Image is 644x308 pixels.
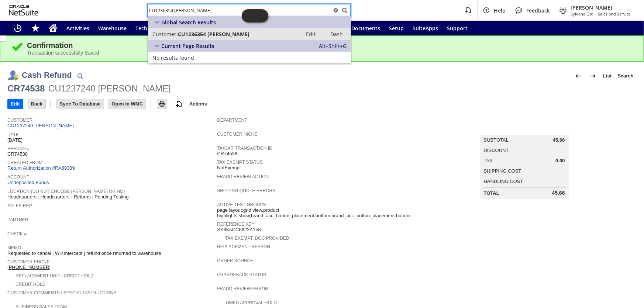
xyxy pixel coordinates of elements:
[389,25,404,32] span: Setup
[598,11,631,17] span: Sales and Service
[7,189,125,194] a: Location (Do Not choose [PERSON_NAME] or HQ)
[319,42,347,49] span: Alt+Shift+G
[217,202,266,207] a: Active Test Groups
[27,21,44,35] div: Shortcuts
[31,24,40,32] svg: Shortcuts
[7,118,32,123] a: Customer
[600,70,615,82] a: List
[484,137,509,143] a: Subtotal
[8,99,23,109] input: Edit
[7,264,51,270] a: [PHONE_NUMBER]
[413,25,438,32] span: SuiteApps
[351,25,380,32] span: Documents
[7,83,45,94] div: CR74538
[217,188,275,193] a: Shipping Quote Errors
[186,101,210,107] a: Actions
[27,41,633,50] div: Confirmation
[76,72,85,80] img: Quick Find
[7,259,49,264] a: Customer Phone
[217,222,254,227] a: Reference Key
[7,231,27,236] a: Check #
[7,194,129,200] span: Headquarters : Headquarters - Returns : Pending Testing
[217,286,268,291] a: Fraud Review Error
[217,174,269,179] a: Fraud Review Action
[442,21,472,35] a: Support
[7,123,76,128] a: CU1237240 [PERSON_NAME]
[148,52,351,63] a: No results found
[7,160,42,165] a: Created From
[480,123,569,135] caption: Summary
[7,151,28,157] span: CR74538
[217,244,270,249] a: Replacement reason
[217,272,266,277] a: Chargeback Status
[217,165,241,171] span: NotExempt
[9,21,27,35] a: Recent Records
[49,24,58,32] svg: Home
[7,165,75,171] a: Return Authorization #RA89389
[7,217,28,222] a: Partner
[22,69,72,81] h1: Cash Refund
[7,132,19,137] a: Date
[94,21,131,35] a: Warehouse
[225,300,277,305] a: Timed Approval Hold
[27,50,633,56] div: Transaction successfully Saved
[57,99,104,109] input: Sync To Database
[574,72,583,80] img: Previous
[7,250,161,256] span: Requested to cancel | Will intercept | refund once returned to warehouse
[571,4,631,11] span: [PERSON_NAME]
[62,21,94,35] a: Activities
[556,158,565,164] span: 0.00
[48,83,171,94] div: CU1237240 [PERSON_NAME]
[484,158,493,163] a: Tax
[152,31,178,38] span: Customer:
[66,25,89,32] span: Activities
[135,25,147,32] span: Tech
[7,290,116,295] a: Customer Comments / Special Instructions
[255,9,268,23] span: Oracle Guided Learning Widget. To move around, please hold and drag
[158,100,166,108] img: Print
[615,70,637,82] a: Search
[484,179,523,184] a: Handling Cost
[9,5,38,15] svg: logo
[148,28,351,40] a: Customer:CU1236354 [PERSON_NAME]Edit: Dash:
[217,118,247,123] a: Department
[16,273,94,278] a: Replacement Unit / Credit Hold
[44,21,62,35] a: Home
[7,137,23,143] span: [DATE]
[484,190,499,196] a: Total
[148,6,331,15] input: Search
[553,137,565,143] span: 45.66
[217,151,237,157] span: CR74538
[152,54,194,61] span: No results found
[526,7,550,14] span: Feedback
[7,245,21,250] a: Memo
[217,258,253,263] a: Order Source
[484,148,509,153] a: Discount
[408,21,442,35] a: SuiteApps
[571,11,593,17] span: Sylvane Old
[161,42,214,49] span: Current Page Results
[340,6,349,15] svg: Search
[157,99,167,109] input: Print
[589,72,597,80] img: Next
[178,31,249,38] span: CU1236354 [PERSON_NAME]
[98,25,127,32] span: Warehouse
[131,21,152,35] a: Tech
[13,24,22,32] svg: Recent Records
[552,190,565,196] span: 45.66
[7,146,30,151] a: Refund #
[494,7,506,14] span: Help
[217,207,423,219] span: page layout:grid view,product highlights:show,brand_acc_button_placement:bottom,brand_acc_button_...
[175,100,183,108] img: add-record.svg
[217,132,257,137] a: Customer Niche
[7,180,49,185] a: Undeposited Funds
[298,30,324,38] a: Edit:
[7,174,29,180] a: Account
[7,203,32,208] a: Sales Rep
[324,30,349,38] a: Dash:
[217,146,272,151] a: TaxJar Transaction ID
[225,236,289,241] a: Tax Exempt. Doc Provided
[109,99,146,109] input: Open In WMC
[161,19,216,26] span: Global Search Results
[347,21,385,35] a: Documents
